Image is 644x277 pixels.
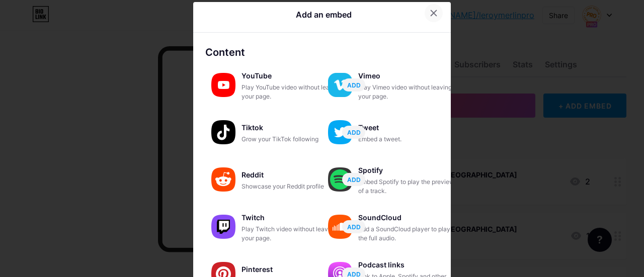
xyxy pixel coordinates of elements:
img: reddit [211,167,235,192]
button: ADD [342,78,365,91]
img: spotify [328,167,352,192]
div: Play YouTube video without leaving your page. [242,83,342,101]
div: Tweet [358,121,459,135]
div: Pinterest [242,262,342,276]
button: ADD [342,126,365,139]
div: Podcast links [358,258,459,272]
span: ADD [347,81,361,89]
div: Play Twitch video without leaving your page. [242,225,342,243]
div: SoundCloud [358,211,459,225]
div: Vimeo [358,69,459,83]
div: Content [205,45,439,60]
img: tiktok [211,120,235,144]
div: Add an embed [296,9,352,21]
div: Twitch [242,211,342,225]
div: Tiktok [242,121,342,135]
img: vimeo [328,73,352,97]
div: Embed Spotify to play the preview of a track. [358,177,459,196]
span: ADD [347,128,361,137]
div: Embed a tweet. [358,135,459,144]
div: YouTube [242,69,342,83]
div: Reddit [242,168,342,182]
img: soundcloud [328,215,352,239]
div: Add a SoundCloud player to play the full audio. [358,225,459,243]
span: ADD [347,175,361,184]
button: ADD [342,220,365,233]
div: Spotify [358,163,459,177]
img: twitter [328,120,352,144]
span: ADD [347,223,361,231]
div: Grow your TikTok following [242,135,342,144]
div: Showcase your Reddit profile [242,182,342,191]
button: ADD [342,173,365,186]
div: Play Vimeo video without leaving your page. [358,83,459,101]
img: youtube [211,73,235,97]
img: twitch [211,215,235,239]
